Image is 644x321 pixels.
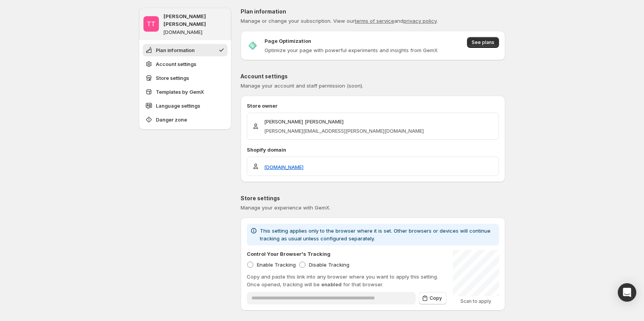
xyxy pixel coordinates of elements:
a: [DOMAIN_NAME] [264,163,303,171]
p: Page Optimization [265,37,311,45]
p: Plan information [241,8,505,15]
button: Copy [419,292,447,304]
p: Store owner [247,102,499,110]
span: See plans [472,39,494,46]
span: This setting applies only to the browser where it is set. Other browsers or devices will continue... [260,228,491,242]
img: Page Optimization [247,40,258,51]
span: Tanya Tanya [143,16,159,32]
p: Scan to apply [453,298,499,304]
span: Danger zone [156,116,187,123]
p: Shopify domain [247,146,499,154]
p: Account settings [241,73,505,80]
span: Manage your account and staff permission (soon). [241,83,363,89]
span: Manage your experience with GemX. [241,204,330,211]
button: Store settings [143,72,228,84]
span: Templates by GemX [156,88,204,96]
span: Account settings [156,60,196,68]
button: Account settings [143,58,228,70]
span: Manage or change your subscription. View our and . [241,18,438,24]
span: Disable Tracking [309,262,349,268]
p: [DOMAIN_NAME] [164,29,202,35]
a: privacy policy [403,18,437,24]
div: Open Intercom Messenger [618,283,636,302]
span: enabled [321,281,342,287]
button: Danger zone [143,113,228,126]
span: Copy [430,295,442,301]
a: terms of service [355,18,394,24]
text: TT [147,20,155,28]
button: Plan information [143,44,228,56]
button: See plans [467,37,499,48]
span: Store settings [156,74,189,82]
p: Optimize your page with powerful experiments and insights from GemX [265,46,438,54]
p: [PERSON_NAME] [PERSON_NAME] [264,118,424,125]
button: Templates by GemX [143,86,228,98]
span: Language settings [156,102,200,110]
p: Copy and paste this link into any browser where you want to apply this setting. Once opened, trac... [247,273,447,288]
button: Language settings [143,100,228,112]
span: Plan information [156,46,195,54]
span: Enable Tracking [257,262,296,268]
p: [PERSON_NAME][EMAIL_ADDRESS][PERSON_NAME][DOMAIN_NAME] [264,127,424,135]
p: Store settings [241,194,505,202]
p: [PERSON_NAME] [PERSON_NAME] [164,12,227,28]
p: Control Your Browser's Tracking [247,250,330,258]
